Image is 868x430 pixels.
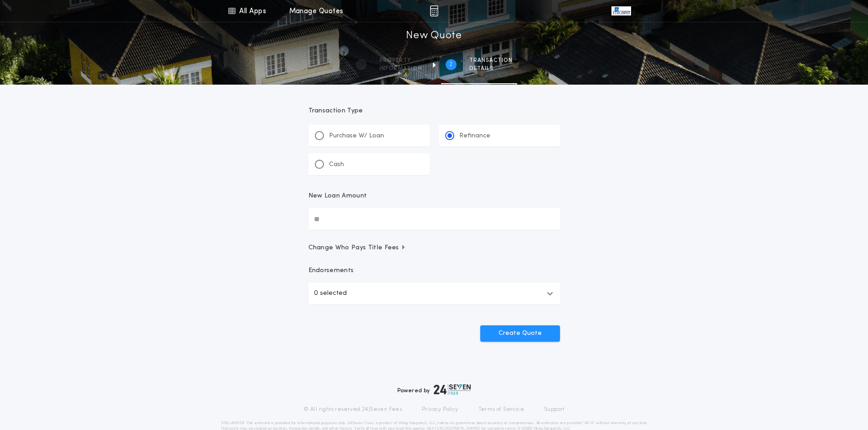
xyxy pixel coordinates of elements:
div: Powered by [397,384,471,395]
img: vs-icon [611,6,631,15]
span: Property [380,57,422,64]
button: Create Quote [480,325,560,342]
h1: New Quote [406,29,462,43]
p: Transaction Type [308,106,560,116]
button: Change Who Pays Title Fees [308,243,560,253]
h2: 2 [449,61,452,68]
img: logo [434,384,471,395]
p: 0 selected [314,288,347,299]
a: Terms of Service [478,406,524,413]
a: Support [544,406,565,413]
span: information [380,65,422,72]
span: details [469,65,513,72]
p: New Loan Amount [308,192,367,201]
a: Privacy Policy [422,406,458,413]
input: New Loan Amount [308,208,560,230]
img: img [430,5,438,16]
p: Purchase W/ Loan [329,132,384,141]
span: Change Who Pays Title Fees [308,243,406,253]
p: © All rights reserved. 24|Seven Fees [303,406,402,413]
p: Cash [329,160,344,169]
p: Refinance [459,132,490,141]
p: Endorsements [308,266,560,275]
button: 0 selected [308,283,560,304]
span: Transaction [469,57,513,64]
